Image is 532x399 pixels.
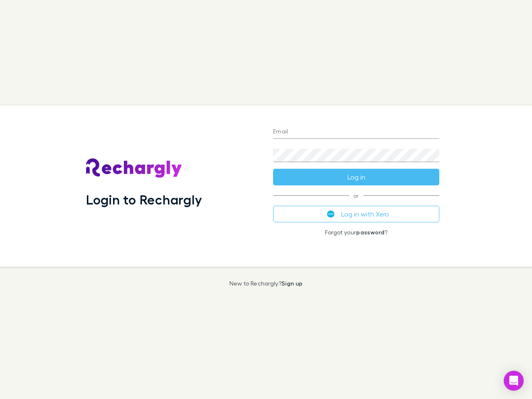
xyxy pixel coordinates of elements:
span: or [273,195,439,196]
h1: Login to Rechargly [86,192,202,207]
p: New to Rechargly? [229,280,303,287]
img: Rechargly's Logo [86,158,182,178]
button: Log in with Xero [273,206,439,222]
img: Xero's logo [327,210,335,218]
a: password [356,229,384,236]
button: Log in [273,169,439,185]
div: Open Intercom Messenger [504,371,524,391]
p: Forgot your ? [273,229,439,236]
a: Sign up [281,280,303,287]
